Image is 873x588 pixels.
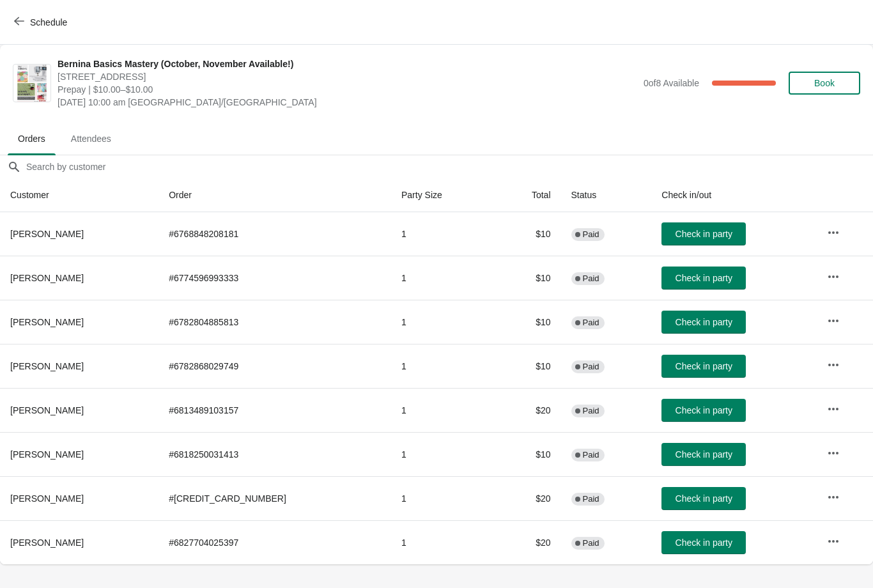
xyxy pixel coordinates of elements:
[661,443,746,466] button: Check in party
[391,520,495,564] td: 1
[10,405,84,415] span: [PERSON_NAME]
[814,78,835,88] span: Book
[391,388,495,432] td: 1
[158,300,391,344] td: # 6782804885813
[61,127,121,150] span: Attendees
[561,178,652,212] th: Status
[495,476,561,520] td: $20
[391,476,495,520] td: 1
[676,229,732,239] span: Check in party
[10,317,84,327] span: [PERSON_NAME]
[495,344,561,388] td: $10
[676,449,732,460] span: Check in party
[6,11,77,34] button: Schedule
[583,318,599,328] span: Paid
[495,432,561,476] td: $10
[158,432,391,476] td: # 6818250031413
[495,256,561,300] td: $10
[583,494,599,504] span: Paid
[8,127,56,150] span: Orders
[10,493,84,504] span: [PERSON_NAME]
[158,256,391,300] td: # 6774596993333
[10,273,84,283] span: [PERSON_NAME]
[495,300,561,344] td: $10
[391,432,495,476] td: 1
[661,355,746,378] button: Check in party
[158,520,391,564] td: # 6827704025397
[789,72,860,95] button: Book
[495,178,561,212] th: Total
[676,273,732,283] span: Check in party
[391,300,495,344] td: 1
[583,229,599,240] span: Paid
[583,362,599,372] span: Paid
[391,212,495,256] td: 1
[158,178,391,212] th: Order
[391,256,495,300] td: 1
[661,531,746,554] button: Check in party
[391,344,495,388] td: 1
[644,78,699,88] span: 0 of 8 Available
[58,70,637,83] span: [STREET_ADDRESS]
[495,212,561,256] td: $10
[495,520,561,564] td: $20
[676,405,732,415] span: Check in party
[661,399,746,422] button: Check in party
[58,96,637,109] span: [DATE] 10:00 am [GEOGRAPHIC_DATA]/[GEOGRAPHIC_DATA]
[661,487,746,510] button: Check in party
[17,65,46,102] img: Bernina Basics Mastery (October, November Available!)
[583,538,599,548] span: Paid
[10,449,84,460] span: [PERSON_NAME]
[583,274,599,284] span: Paid
[158,344,391,388] td: # 6782868029749
[495,388,561,432] td: $20
[651,178,817,212] th: Check in/out
[58,58,637,70] span: Bernina Basics Mastery (October, November Available!)
[30,17,67,27] span: Schedule
[158,388,391,432] td: # 6813489103157
[583,450,599,460] span: Paid
[158,212,391,256] td: # 6768848208181
[391,178,495,212] th: Party Size
[676,493,732,504] span: Check in party
[58,83,637,96] span: Prepay | $10.00–$10.00
[10,538,84,548] span: [PERSON_NAME]
[158,476,391,520] td: # [CREDIT_CARD_NUMBER]
[26,155,873,178] input: Search by customer
[661,311,746,334] button: Check in party
[10,361,84,371] span: [PERSON_NAME]
[10,229,84,239] span: [PERSON_NAME]
[676,317,732,327] span: Check in party
[661,267,746,290] button: Check in party
[583,406,599,416] span: Paid
[661,222,746,245] button: Check in party
[676,361,732,371] span: Check in party
[676,538,732,548] span: Check in party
